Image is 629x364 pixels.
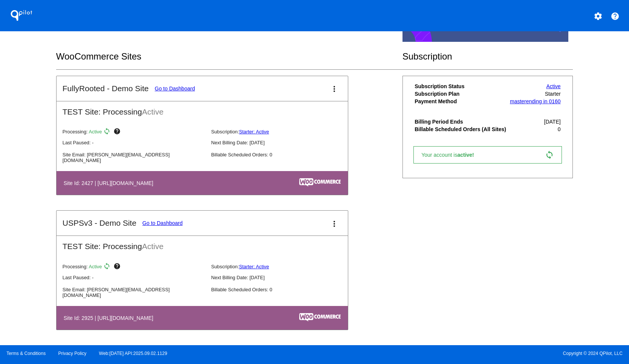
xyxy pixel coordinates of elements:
h2: USPSv3 - Demo Site [63,219,136,228]
p: Site Email: [PERSON_NAME][EMAIL_ADDRESS][DOMAIN_NAME] [63,152,205,163]
span: [DATE] [544,119,561,125]
mat-icon: help [611,12,620,21]
h2: WooCommerce Sites [56,51,402,62]
a: Go to Dashboard [142,220,183,226]
th: Subscription Plan [414,90,508,97]
h4: Site Id: 2427 | [URL][DOMAIN_NAME] [64,180,157,186]
p: Processing: [63,128,205,137]
span: master [510,98,526,104]
h2: TEST Site: Processing [57,101,348,116]
h1: QPilot [6,8,37,23]
mat-icon: help [113,128,122,137]
th: Subscription Status [414,83,508,90]
h2: Subscription [402,51,573,62]
span: Your account is [421,152,482,158]
span: Active [89,264,102,269]
p: Next Billing Date: [DATE] [211,275,354,280]
span: Starter [545,91,561,97]
th: Payment Method [414,98,508,105]
p: Last Paused: - [63,140,205,145]
mat-icon: sync [103,128,112,137]
p: Billable Scheduled Orders: 0 [211,152,354,158]
a: Terms & Conditions [6,351,46,356]
th: Billing Period Ends [414,118,508,125]
span: Active [142,107,164,116]
span: Copyright © 2024 QPilot, LLC [321,351,623,356]
a: Privacy Policy [58,351,87,356]
mat-icon: more_vert [330,84,339,93]
mat-icon: sync [103,263,112,272]
mat-icon: sync [545,150,554,159]
a: Go to Dashboard [155,86,195,92]
span: 0 [558,126,561,132]
a: Starter: Active [239,264,269,269]
a: Active [546,83,561,89]
p: Next Billing Date: [DATE] [211,140,354,145]
img: c53aa0e5-ae75-48aa-9bee-956650975ee5 [299,178,341,187]
p: Billable Scheduled Orders: 0 [211,287,354,292]
a: Starter: Active [239,129,269,135]
h2: FullyRooted - Demo Site [63,84,149,93]
a: Your account isactive! sync [413,146,562,164]
a: masterending in 0160 [510,98,561,104]
span: Active [142,242,164,251]
p: Subscription: [211,129,354,135]
p: Subscription: [211,264,354,269]
p: Last Paused: - [63,275,205,280]
mat-icon: settings [594,12,603,21]
mat-icon: help [113,263,122,272]
span: active! [457,152,477,158]
th: Billable Scheduled Orders (All Sites) [414,126,508,133]
h4: Site Id: 2925 | [URL][DOMAIN_NAME] [64,315,157,321]
a: Web:[DATE] API:2025.09.02.1129 [99,351,167,356]
p: Processing: [63,263,205,272]
img: c53aa0e5-ae75-48aa-9bee-956650975ee5 [299,313,341,321]
h2: TEST Site: Processing [57,236,348,251]
span: Active [89,129,102,135]
p: Site Email: [PERSON_NAME][EMAIL_ADDRESS][DOMAIN_NAME] [63,287,205,298]
mat-icon: more_vert [330,219,339,228]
